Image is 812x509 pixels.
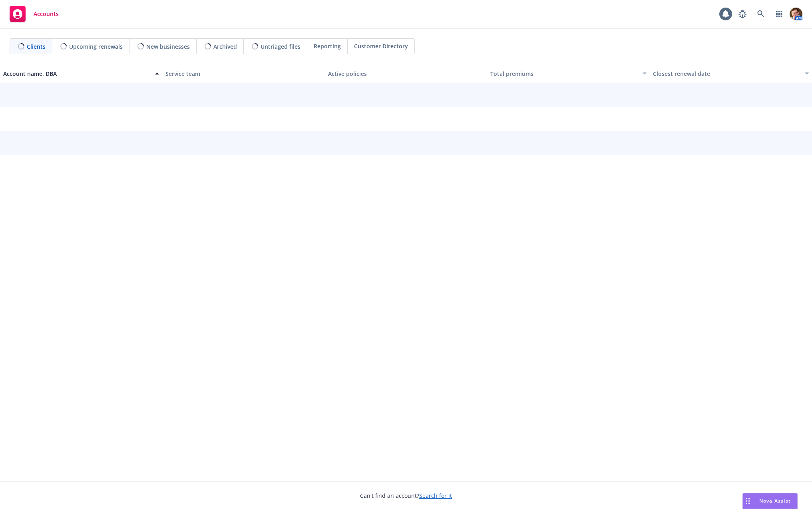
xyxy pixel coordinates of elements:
a: Search for it [419,492,452,499]
button: Active policies [325,64,487,83]
div: Drag to move [743,493,753,509]
span: Upcoming renewals [69,42,123,51]
span: Can't find an account? [360,491,452,500]
span: Untriaged files [261,42,301,51]
button: Nova Assist [742,493,798,509]
span: Archived [213,42,237,51]
div: Service team [165,69,321,78]
div: Account name, DBA [3,69,150,78]
button: Service team [162,64,324,83]
a: Search [753,6,769,22]
span: Accounts [34,11,59,17]
span: Clients [27,42,46,51]
span: Nova Assist [759,497,791,504]
button: Closest renewal date [650,64,812,83]
a: Report a Bug [734,6,750,22]
img: photo [790,8,802,20]
span: Customer Directory [354,42,408,50]
a: Accounts [6,3,62,25]
span: Reporting [314,42,341,50]
button: Total premiums [487,64,649,83]
div: Total premiums [490,69,637,78]
span: New businesses [146,42,190,51]
a: Switch app [771,6,787,22]
div: Closest renewal date [653,69,800,78]
div: Active policies [328,69,484,78]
